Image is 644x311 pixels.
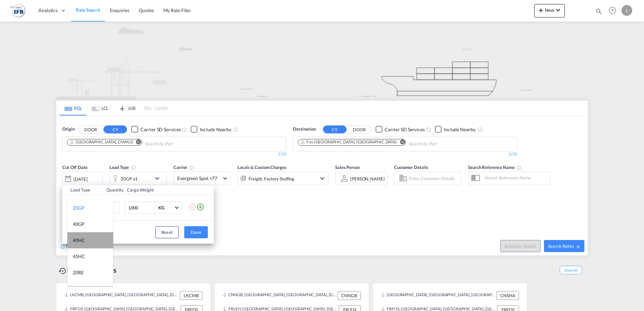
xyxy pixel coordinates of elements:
div: 20GP [73,205,85,211]
div: 20RE [73,269,84,276]
div: 40RE [73,285,84,292]
div: 45HC [73,253,85,260]
div: 40GP [73,221,85,228]
div: 40HC [73,237,85,244]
